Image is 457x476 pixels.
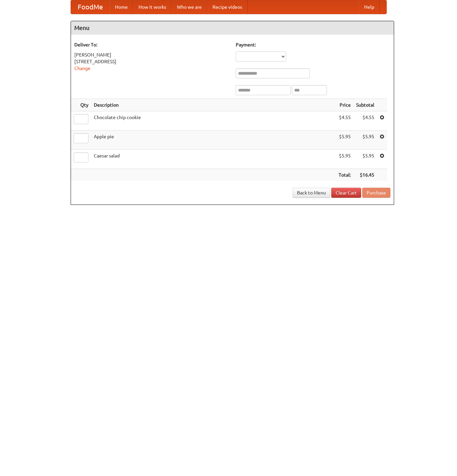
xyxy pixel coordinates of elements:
[91,99,336,111] th: Description
[91,131,336,150] td: Apple pie
[74,58,229,65] div: [STREET_ADDRESS]
[353,99,377,111] th: Subtotal
[362,188,390,198] button: Purchase
[336,150,353,169] td: $5.95
[71,99,91,111] th: Qty
[236,41,390,48] h5: Payment:
[74,51,229,58] div: [PERSON_NAME]
[331,188,361,198] a: Clear Cart
[74,41,229,48] h5: Deliver To:
[91,111,336,131] td: Chocolate chip cookie
[293,188,330,198] a: Back to Menu
[336,99,353,111] th: Price
[353,111,377,131] td: $4.55
[110,0,133,14] a: Home
[207,0,247,14] a: Recipe videos
[133,0,172,14] a: How it works
[353,150,377,169] td: $5.95
[74,66,90,71] a: Change
[336,131,353,150] td: $5.95
[336,169,353,181] th: Total:
[359,0,380,14] a: Help
[353,169,377,181] th: $16.45
[91,150,336,169] td: Caesar salad
[71,21,394,35] h4: Menu
[172,0,207,14] a: Who we are
[353,131,377,150] td: $5.95
[71,0,110,14] a: FoodMe
[336,111,353,131] td: $4.55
